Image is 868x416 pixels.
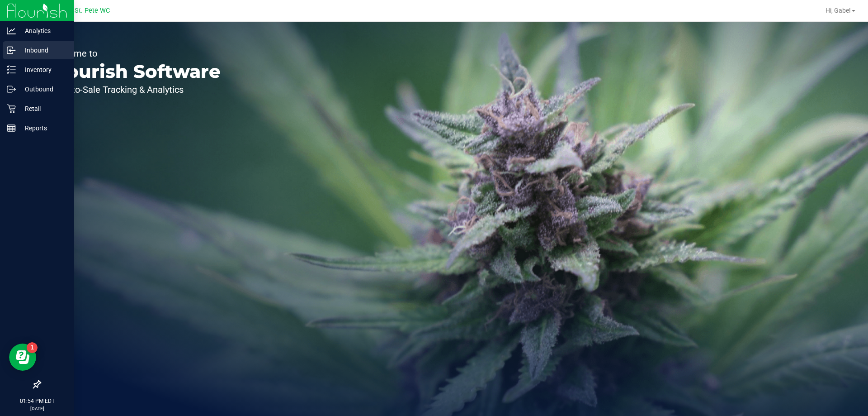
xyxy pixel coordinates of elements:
[826,7,851,14] span: Hi, Gabe!
[9,344,36,371] iframe: Resource center
[16,45,70,56] p: Inbound
[7,46,16,55] inline-svg: Inbound
[49,49,221,58] p: Welcome to
[16,103,70,114] p: Retail
[16,123,70,134] p: Reports
[16,64,70,75] p: Inventory
[49,62,221,81] p: Flourish Software
[16,84,70,95] p: Outbound
[4,405,70,412] p: [DATE]
[7,85,16,94] inline-svg: Outbound
[4,397,70,405] p: 01:54 PM EDT
[27,342,38,353] iframe: Resource center unread badge
[16,25,70,36] p: Analytics
[7,65,16,74] inline-svg: Inventory
[7,104,16,113] inline-svg: Retail
[7,124,16,133] inline-svg: Reports
[75,7,110,14] span: St. Pete WC
[49,85,221,94] p: Seed-to-Sale Tracking & Analytics
[7,26,16,35] inline-svg: Analytics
